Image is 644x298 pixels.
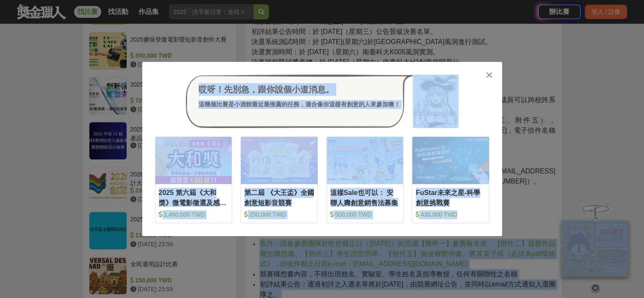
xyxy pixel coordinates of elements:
[159,188,229,207] div: 2025 第六屆《大和獎》微電影徵選及感人實事分享
[159,210,229,219] div: 1,460,000 TWD
[416,210,486,219] div: 430,000 TWD
[244,210,314,219] div: 250,000 TWD
[412,137,489,184] img: Cover Image
[240,136,318,223] a: Cover Image第二屆 《大王盃》全國創意短影音競賽 250,000 TWD
[416,188,486,207] div: FuStar未來之星-科學創意挑戰賽
[330,210,400,219] div: 500,000 TWD
[413,75,459,128] img: Avatar
[241,137,318,184] img: Cover Image
[199,83,400,96] div: 哎呀！先別急，跟你說個小道消息。
[155,137,232,184] img: Cover Image
[155,136,232,223] a: Cover Image2025 第六屆《大和獎》微電影徵選及感人實事分享 1,460,000 TWD
[412,136,489,223] a: Cover ImageFuStar未來之星-科學創意挑戰賽 430,000 TWD
[199,100,400,109] div: 這幾個比賽是小酒館最近最推薦的任務，適合像你這樣有創意的人來參加噢！
[326,136,404,223] a: Cover Image這樣Sale也可以： 安聯人壽創意銷售法募集 500,000 TWD
[330,188,400,207] div: 這樣Sale也可以： 安聯人壽創意銷售法募集
[327,137,404,184] img: Cover Image
[244,188,314,207] div: 第二屆 《大王盃》全國創意短影音競賽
